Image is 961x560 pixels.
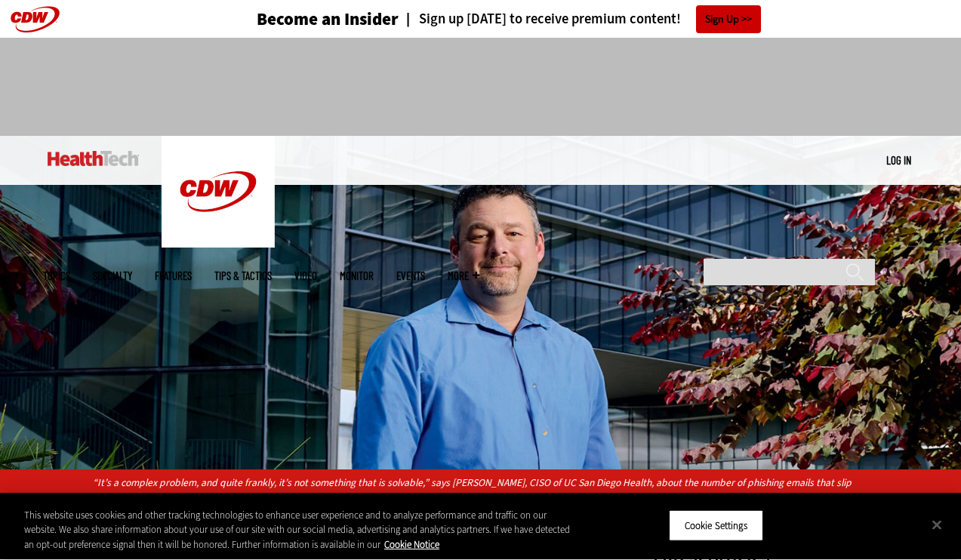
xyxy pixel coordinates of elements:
[43,270,70,282] span: Topics
[396,270,425,282] a: Events
[162,235,275,251] a: CDW
[162,136,275,248] img: Home
[93,475,868,508] p: “It’s a complex problem, and quite frankly, it’s not something that is solvable,” says [PERSON_NA...
[200,11,399,28] a: Become an Insider
[399,12,681,26] a: Sign up [DATE] to receive premium content!
[886,153,911,167] a: Log in
[24,508,577,552] div: This website uses cookies and other tracking technologies to enhance user experience and to analy...
[886,152,911,168] div: User menu
[920,508,953,541] button: Close
[93,270,132,282] span: Specialty
[669,509,763,541] button: Cookie Settings
[206,53,756,121] iframe: advertisement
[294,270,317,282] a: Video
[384,538,439,551] a: More information about your privacy
[155,270,192,282] a: Features
[214,270,272,282] a: Tips & Tactics
[696,5,761,33] a: Sign Up
[340,270,374,282] a: MonITor
[48,151,139,166] img: Home
[448,270,479,282] span: More
[257,11,399,28] h3: Become an Insider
